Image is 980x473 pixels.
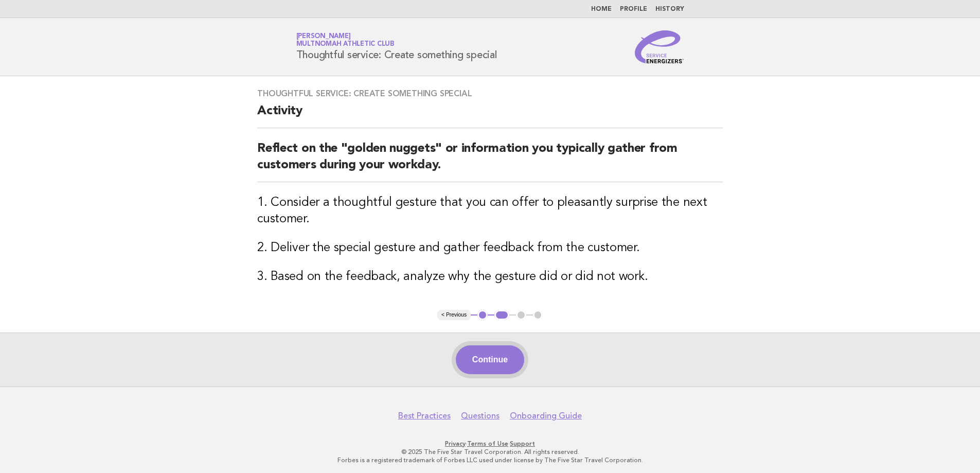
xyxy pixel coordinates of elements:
[175,448,805,456] p: © 2025 The Five Star Travel Corporation. All rights reserved.
[655,6,684,12] a: History
[296,33,395,47] a: [PERSON_NAME]Multnomah Athletic Club
[175,440,805,448] p: · ·
[257,240,723,256] h3: 2. Deliver the special gesture and gather feedback from the customer.
[445,440,466,447] a: Privacy
[257,103,723,128] h2: Activity
[467,440,508,447] a: Terms of Use
[257,269,723,285] h3: 3. Based on the feedback, analyze why the gesture did or did not work.
[456,345,524,374] button: Continue
[591,6,612,12] a: Home
[257,195,723,227] h3: 1. Consider a thoughtful gesture that you can offer to pleasantly surprise the next customer.
[257,89,723,99] h3: Thoughtful service: Create something special
[635,30,684,63] img: Service Energizers
[296,41,395,48] span: Multnomah Athletic Club
[510,440,535,447] a: Support
[477,310,488,320] button: 1
[437,310,471,320] button: < Previous
[257,141,723,182] h2: Reflect on the "golden nuggets" or information you typically gather from customers during your wo...
[175,456,805,464] p: Forbes is a registered trademark of Forbes LLC used under license by The Five Star Travel Corpora...
[620,6,647,12] a: Profile
[510,411,582,421] a: Onboarding Guide
[296,33,497,60] h1: Thoughtful service: Create something special
[398,411,451,421] a: Best Practices
[461,411,500,421] a: Questions
[494,310,509,320] button: 2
